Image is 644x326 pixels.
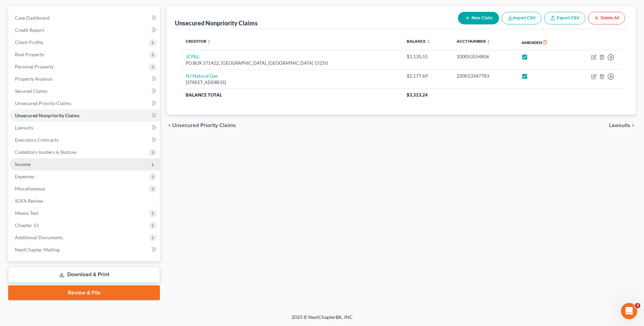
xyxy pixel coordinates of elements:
button: Lawsuits chevron_right [609,123,636,128]
div: [STREET_ADDRESS] [186,79,396,86]
span: Unsecured Nonpriority Claims [15,113,79,118]
a: Unsecured Nonpriority Claims [10,109,160,122]
span: Unsecured Priority Claims [15,100,71,106]
span: Miscellaneous [15,186,45,191]
div: 100053554806 [457,53,511,60]
span: Real Property [15,52,44,57]
a: Acct Number unfold_more [457,39,491,44]
a: Balance unfold_more [407,39,430,44]
a: Unsecured Priority Claims [10,97,160,109]
a: Property Analysis [10,73,160,85]
i: chevron_left [167,123,172,128]
button: Delete All [588,12,625,24]
button: New Claim [458,12,499,24]
button: Import CSV [502,12,541,24]
span: Income [15,161,31,167]
span: Client Profile [15,39,43,45]
span: Additional Documents [15,235,63,240]
span: $3,313.24 [407,92,428,98]
a: NextChapter Mailing [10,244,160,256]
div: 220013347783 [457,73,511,79]
span: Codebtors Insiders & Notices [15,149,77,155]
span: Credit Report [15,27,44,33]
a: Export CSV [544,12,585,24]
span: Lawsuits [609,123,630,128]
span: SOFA Review [15,198,43,204]
a: Lawsuits [10,122,160,134]
span: NextChapter Mailing [15,247,59,252]
span: Secured Claims [15,88,48,94]
span: 3 [635,303,640,308]
a: JCP&L [186,54,200,59]
a: Case Dashboard [10,12,160,24]
span: Lawsuits [15,125,33,130]
th: Balance Total [180,89,401,101]
a: Secured Claims [10,85,160,97]
span: Property Analysis [15,76,53,82]
i: unfold_more [207,40,211,44]
div: $1,135.55 [407,53,446,60]
div: PO BOX 371422, [GEOGRAPHIC_DATA], [GEOGRAPHIC_DATA] 15250 [186,60,396,66]
a: Creditor unfold_more [186,39,211,44]
i: unfold_more [426,40,430,44]
a: Executory Contracts [10,134,160,146]
button: chevron_left Unsecured Priority Claims [167,123,236,128]
span: Means Test [15,210,38,216]
i: chevron_right [630,123,636,128]
div: 2025 © NextChapterBK, INC [129,314,516,326]
span: Expenses [15,174,34,179]
span: Chapter 13 [15,222,39,228]
a: Download & Print [8,267,160,283]
a: Credit Report [10,24,160,36]
i: unfold_more [486,40,491,44]
iframe: Intercom live chat [621,303,637,319]
span: Case Dashboard [15,15,50,21]
th: Amended [516,35,569,50]
span: Personal Property [15,64,54,69]
div: $2,177.69 [407,73,446,79]
span: Unsecured Priority Claims [172,123,236,128]
div: Unsecured Nonpriority Claims [175,19,258,27]
a: NJ Natural Gas [186,73,218,79]
a: Review & File [8,285,160,300]
a: SOFA Review [10,195,160,207]
span: Executory Contracts [15,137,58,143]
